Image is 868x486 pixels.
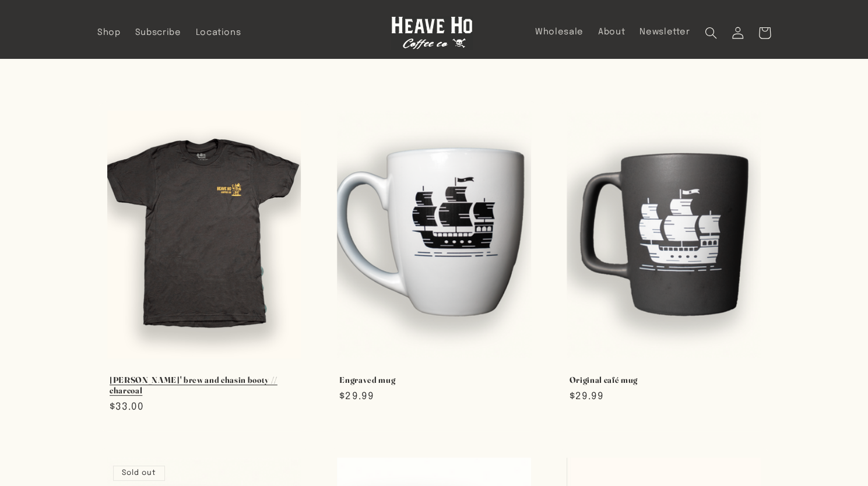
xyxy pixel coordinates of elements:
span: Wholesale [535,27,584,38]
a: About [591,19,632,45]
span: Newsletter [639,27,690,38]
a: Subscribe [128,20,188,45]
a: Original café mug [570,375,758,385]
a: Shop [90,20,128,45]
a: Wholesale [528,19,591,45]
span: Shop [97,27,121,38]
img: Heave Ho Coffee Co [391,16,473,50]
a: Locations [188,20,248,45]
a: Engraved mug [339,375,528,385]
span: About [598,27,625,38]
span: Locations [196,27,241,38]
a: Newsletter [632,19,698,45]
a: [PERSON_NAME]' brew and chasin booty // charcoal [110,375,298,396]
summary: Search [697,19,724,46]
span: Subscribe [135,27,181,38]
